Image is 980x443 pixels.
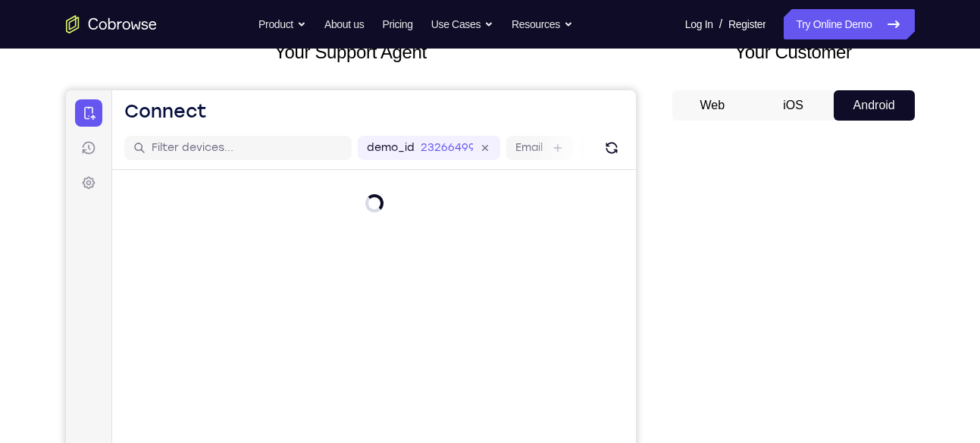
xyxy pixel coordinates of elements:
button: Use Cases [431,9,493,39]
button: Resources [512,9,573,39]
span: / [719,15,722,33]
h2: Your Support Agent [66,39,636,66]
button: Web [672,90,753,121]
a: Pricing [382,9,412,39]
button: Product [258,9,306,39]
a: Try Online Demo [784,9,914,39]
a: Go to the home page [66,15,157,33]
a: About us [324,9,364,39]
button: Android [834,90,915,121]
button: iOS [753,90,834,121]
h2: Your Customer [672,39,915,66]
a: Register [728,9,766,39]
a: Log In [685,9,713,39]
